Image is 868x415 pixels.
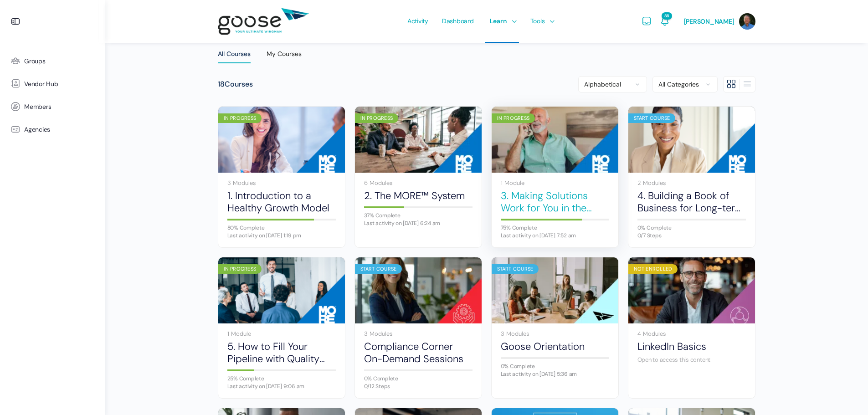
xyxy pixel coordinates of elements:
a: 5. How to Fill Your Pipeline with Quality Prospects [227,340,336,365]
a: 2. The MORE™ System [364,190,473,202]
div: 0% Complete [637,225,746,231]
div: 2 Modules [637,180,746,186]
a: Groups [5,50,100,72]
div: In Progress [492,113,535,123]
div: Start Course [492,264,539,274]
a: In Progress [218,107,345,173]
div: 3 Modules [501,331,609,337]
span: Vendor Hub [24,80,58,88]
div: 3 Modules [364,331,473,337]
a: Start Course [628,107,755,173]
div: 75% Complete [501,225,609,231]
div: In Progress [218,264,262,274]
div: 0/7 Steps [637,233,746,238]
span: 88 [662,12,672,20]
iframe: Chat Widget [822,371,868,415]
div: Members directory secondary navigation [578,76,755,92]
div: Last activity on [DATE] 5:36 am [501,371,609,377]
div: Last activity on [DATE] 6:24 am [364,220,473,226]
div: All Courses [218,50,251,63]
div: 3 Modules [227,180,336,186]
a: In Progress [355,107,482,173]
span: 18 [218,79,225,89]
div: Last activity on [DATE] 7:52 am [501,233,609,238]
div: Last activity on [DATE] 1:19 pm [227,233,336,238]
div: 0% Complete [364,376,473,381]
a: Start Course [355,257,482,323]
a: Not Enrolled [628,257,755,323]
div: 4 Modules [637,331,746,337]
a: In Progress [218,257,345,323]
div: 6 Modules [364,180,473,186]
span: Members [24,103,51,111]
a: 4. Building a Book of Business for Long-term Growth [637,190,746,215]
div: My Courses [267,50,302,63]
div: Last activity on [DATE] 9:06 am [227,384,336,389]
span: Agencies [24,126,50,133]
a: 1. Introduction to a Healthy Growth Model [227,190,336,215]
a: Members [5,95,100,118]
div: 0% Complete [501,364,609,369]
div: Not Enrolled [628,264,678,274]
a: All Courses [218,43,251,65]
div: Courses [218,80,253,89]
div: Start Course [355,264,402,274]
a: Compliance Corner On-Demand Sessions [364,340,473,365]
div: Start Course [628,113,676,123]
a: Vendor Hub [5,72,100,95]
a: Start Course [492,257,618,323]
span: Groups [24,57,46,65]
a: Agencies [5,118,100,141]
div: 1 Module [501,180,609,186]
div: In Progress [218,113,262,123]
div: 0/12 Steps [364,384,473,389]
div: 80% Complete [227,225,336,231]
a: My Courses [267,43,302,65]
span: [PERSON_NAME] [684,17,734,26]
div: 25% Complete [227,376,336,381]
a: LinkedIn Basics [637,340,746,353]
div: 37% Complete [364,213,473,218]
div: In Progress [355,113,399,123]
a: 3. Making Solutions Work for You in the Sales Process [501,190,609,215]
a: In Progress [492,107,618,173]
div: 1 Module [227,331,336,337]
a: Goose Orientation [501,340,609,353]
div: Open to access this content [637,356,746,364]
